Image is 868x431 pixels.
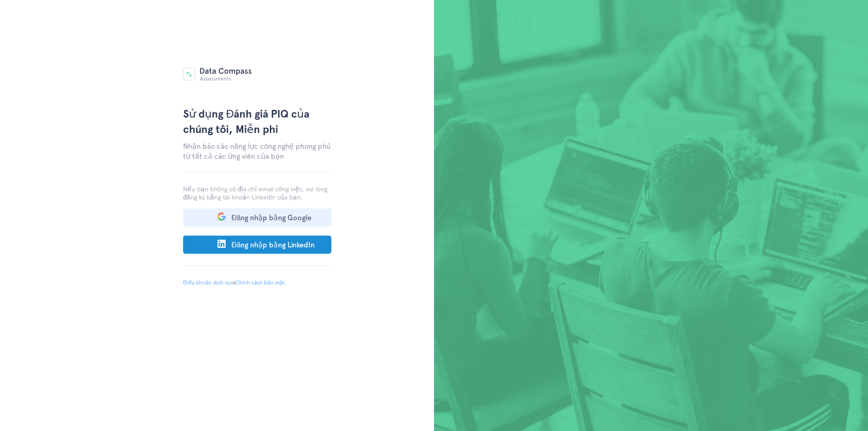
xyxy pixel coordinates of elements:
font: Nhận báo cáo năng lực công nghệ phong phú từ tất cả các ứng viên của bạn [183,142,330,161]
a: Điều khoản dịch vụ [183,279,231,286]
font: Đăng nhập bằng Google [231,213,311,222]
font: Sử dụng Đánh giá PIQ của chúng tôi, Miễn phí [183,107,309,136]
font: và [231,279,236,286]
img: Đánh giá Data Compass [183,68,252,81]
font: Đăng nhập bằng LinkedIn [231,241,315,249]
font: Nếu bạn không có địa chỉ email công việc, vui lòng đăng ký bằng tài khoản LinkedIn của bạn. [183,185,327,201]
button: Đăng nhập bằng LinkedIn [183,236,331,254]
a: Chính sách bảo mật. [236,279,287,286]
button: Đăng nhập bằng Google [183,208,331,227]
